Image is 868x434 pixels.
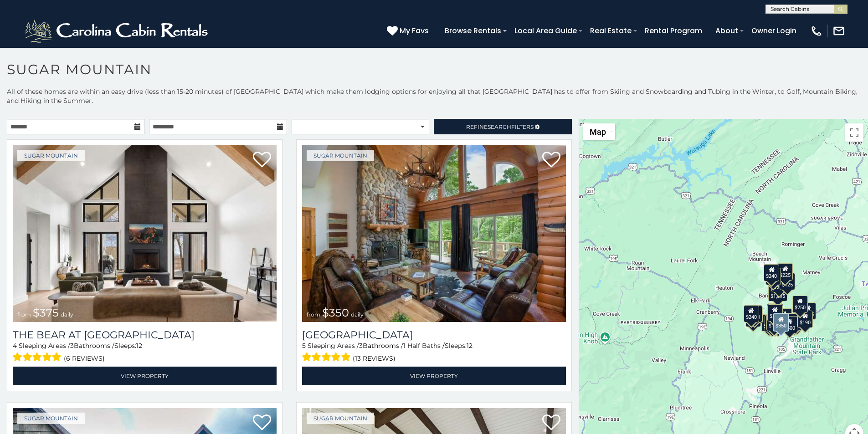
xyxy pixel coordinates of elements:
a: Sugar Mountain [307,413,374,424]
div: $240 [744,305,759,322]
span: 3 [359,342,363,350]
a: Owner Login [747,23,801,39]
span: Refine Filters [466,123,534,130]
div: $500 [782,316,797,333]
div: Sleeping Areas / Bathrooms / Sleeps: [302,341,566,364]
span: daily [351,311,364,318]
div: $250 [792,296,808,313]
a: Real Estate [586,23,636,39]
div: $125 [780,273,795,290]
img: phone-regular-white.png [810,25,823,37]
span: Search [488,123,511,130]
a: [GEOGRAPHIC_DATA] [302,329,566,341]
a: Sugar Mountain [17,413,85,424]
span: 1 Half Baths / [403,342,445,350]
span: 12 [136,342,142,350]
a: Browse Rentals [440,23,506,39]
div: Sleeping Areas / Bathrooms / Sleeps: [13,341,277,364]
div: $195 [786,313,802,331]
a: The Bear At Sugar Mountain from $375 daily [13,145,277,322]
div: $200 [776,308,792,326]
div: $1,095 [768,284,787,301]
button: Toggle fullscreen view [845,123,863,142]
a: View Property [302,367,566,385]
span: from [17,311,31,318]
div: $240 [764,264,780,281]
a: About [711,23,743,39]
span: My Favs [400,25,429,36]
a: Local Area Guide [510,23,581,39]
a: Grouse Moor Lodge from $350 daily [302,145,566,322]
a: View Property [13,367,277,385]
a: Add to favorites [253,151,271,170]
a: RefineSearchFilters [434,119,571,134]
div: $225 [778,263,793,281]
a: Add to favorites [542,151,560,170]
span: from [307,311,320,318]
a: Rental Program [640,23,707,39]
a: Add to favorites [253,414,271,433]
div: $300 [767,304,783,322]
img: mail-regular-white.png [832,25,845,37]
span: daily [61,311,73,318]
a: Add to favorites [542,414,560,433]
span: Map [590,127,606,137]
a: Sugar Mountain [17,150,85,161]
span: 4 [13,342,17,350]
div: $190 [767,303,782,321]
img: Grouse Moor Lodge [302,145,566,322]
a: The Bear At [GEOGRAPHIC_DATA] [13,329,277,341]
span: $375 [33,306,59,319]
span: $350 [322,306,349,319]
button: Change map style [583,123,615,140]
span: (13 reviews) [353,352,395,364]
div: $190 [798,311,813,328]
div: $155 [765,315,781,332]
div: $155 [801,302,816,320]
h3: Grouse Moor Lodge [302,329,566,341]
span: 12 [467,342,473,350]
h3: The Bear At Sugar Mountain [13,329,277,341]
div: $350 [773,313,790,332]
div: $175 [766,314,782,331]
img: The Bear At Sugar Mountain [13,145,277,322]
img: White-1-2.png [23,17,212,45]
span: 3 [70,342,74,350]
span: (6 reviews) [64,352,105,364]
a: Sugar Mountain [307,150,374,161]
a: My Favs [387,25,431,37]
span: 5 [302,342,306,350]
